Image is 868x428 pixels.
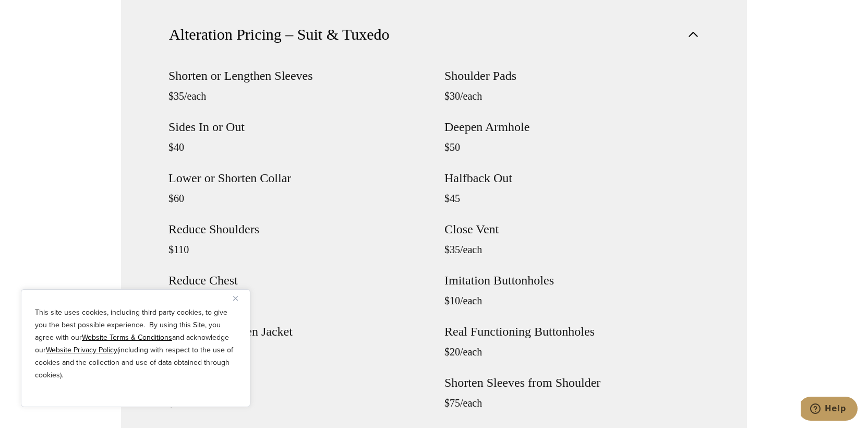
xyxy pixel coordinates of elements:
[168,325,424,338] h4: Shorten/Lengthen Jacket
[35,306,236,382] p: This site uses cookies, including third party cookies, to give you the best possible experience. ...
[168,192,424,205] p: $60
[444,69,700,82] h4: Shoulder Pads
[168,243,424,256] p: $110
[444,121,700,133] h4: Deepen Armhole
[168,294,424,307] p: $75
[169,23,390,46] span: Alteration Pricing – Suit & Tuxedo
[168,346,424,358] p: $150
[444,397,700,409] p: $75/each
[444,192,700,205] p: $45
[444,141,700,153] p: $50
[801,397,858,423] iframe: Opens a widget where you can chat to one of our agents
[444,376,700,389] h4: Shorten Sleeves from Shoulder
[168,121,424,133] h4: Sides In or Out
[444,274,700,287] h4: Imitation Buttonholes
[168,141,424,153] p: $40
[168,223,424,235] h4: Reduce Shoulders
[82,332,172,343] a: Website Terms & Conditions
[444,172,700,184] h4: Halfback Out
[46,344,117,355] a: Website Privacy Policy
[168,397,424,409] p: $120
[444,243,700,256] p: $35/each
[168,69,424,82] h4: Shorten or Lengthen Sleeves
[444,325,700,338] h4: Real Functioning Buttonholes
[168,274,424,287] h4: Reduce Chest
[233,292,246,304] button: Close
[168,90,424,102] p: $35/each
[444,294,700,307] p: $10/each
[444,346,700,358] p: $20/each
[233,296,238,301] img: Close
[168,376,424,389] h4: Rotate Sleeves
[444,223,700,235] h4: Close Vent
[444,90,700,102] p: $30/each
[168,172,424,184] h4: Lower or Shorten Collar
